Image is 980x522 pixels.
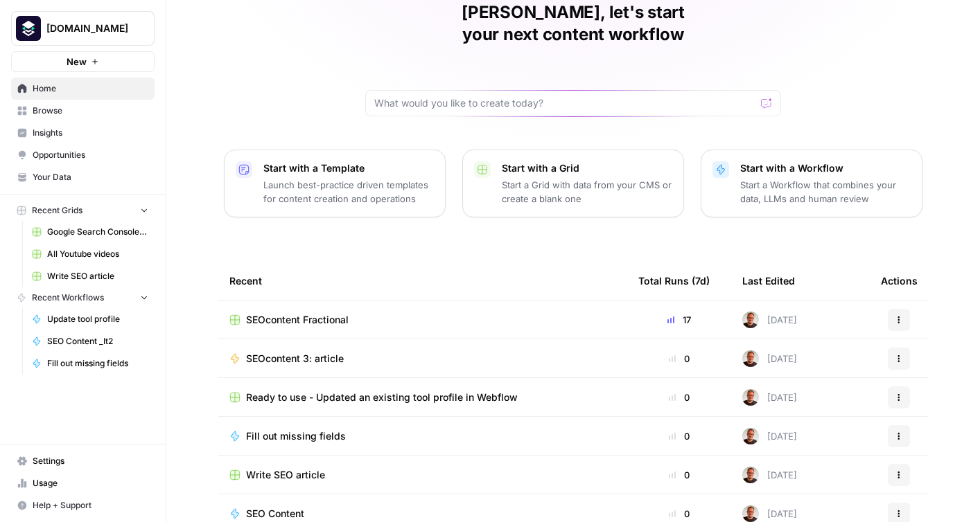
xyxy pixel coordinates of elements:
div: [DATE] [742,350,797,367]
span: SEO Content _It2 [47,335,148,348]
span: Opportunities [33,149,148,161]
p: Start with a Template [263,161,434,175]
img: 05r7orzsl0v58yrl68db1q04vvfj [742,350,759,367]
a: Update tool profile [26,308,155,330]
div: Recent [229,262,616,300]
span: Recent Workflows [32,291,104,304]
button: Start with a TemplateLaunch best-practice driven templates for content creation and operations [224,150,446,217]
div: 0 [638,352,720,366]
button: Workspace: Platformengineering.org [11,11,155,46]
img: 05r7orzsl0v58yrl68db1q04vvfj [742,467,759,483]
p: Start with a Grid [502,161,672,175]
span: Help + Support [33,499,148,512]
a: Fill out missing fields [26,352,155,375]
div: 0 [638,429,720,443]
a: SEOcontent 3: article [229,352,616,366]
a: Fill out missing fields [229,429,616,443]
span: Google Search Console - [DOMAIN_NAME] [47,226,148,238]
span: Fill out missing fields [47,357,148,370]
span: Usage [33,477,148,489]
img: Platformengineering.org Logo [16,16,41,41]
div: 0 [638,390,720,404]
p: Start a Workflow that combines your data, LLMs and human review [740,178,911,206]
img: 05r7orzsl0v58yrl68db1q04vvfj [742,312,759,328]
span: SEO Content [246,507,304,521]
a: SEO Content _It2 [26,330,155,352]
a: Insights [11,122,155,144]
h1: [PERSON_NAME], let's start your next content workflow [365,1,781,46]
a: Usage [11,472,155,494]
span: Browse [33,105,148,117]
span: Write SEO article [246,468,325,482]
span: SEOcontent Fractional [246,313,349,327]
button: Help + Support [11,494,155,516]
div: [DATE] [742,312,797,328]
a: Home [11,78,155,100]
a: Browse [11,100,155,122]
a: Settings [11,450,155,472]
div: [DATE] [742,389,797,406]
div: Total Runs (7d) [638,262,710,300]
button: Recent Grids [11,200,155,221]
span: Ready to use - Updated an existing tool profile in Webflow [246,390,518,404]
div: 0 [638,468,720,482]
img: 05r7orzsl0v58yrl68db1q04vvfj [742,428,759,444]
span: Update tool profile [47,313,148,325]
p: Start with a Workflow [740,161,911,175]
div: Actions [881,262,918,300]
p: Start a Grid with data from your CMS or create a blank one [502,178,672,206]
button: Recent Workflows [11,287,155,308]
img: 05r7orzsl0v58yrl68db1q04vvfj [742,389,759,406]
input: What would you like to create today? [374,96,755,110]
span: Fill out missing fields [246,429,346,443]
a: Google Search Console - [DOMAIN_NAME] [26,221,155,243]
div: [DATE] [742,505,797,522]
div: [DATE] [742,467,797,483]
span: Settings [33,455,148,467]
a: SEO Content [229,507,616,521]
span: Insights [33,127,148,139]
a: Ready to use - Updated an existing tool profile in Webflow [229,390,616,404]
span: Home [33,82,148,95]
span: [DOMAIN_NAME] [46,21,130,35]
img: 05r7orzsl0v58yrl68db1q04vvfj [742,505,759,522]
div: 0 [638,507,720,521]
span: Recent Grids [32,204,82,217]
a: All Youtube videos [26,243,155,265]
a: SEOcontent Fractional [229,313,616,327]
span: Your Data [33,171,148,183]
a: Write SEO article [229,468,616,482]
a: Opportunities [11,144,155,166]
button: Start with a GridStart a Grid with data from your CMS or create a blank one [462,150,684,217]
div: 17 [638,313,720,327]
button: Start with a WorkflowStart a Workflow that combines your data, LLMs and human review [701,150,922,217]
p: Launch best-practice driven templates for content creation and operations [263,178,434,206]
span: New [67,55,87,69]
div: [DATE] [742,428,797,444]
button: New [11,51,155,72]
div: Last Edited [742,262,795,300]
a: Your Data [11,166,155,188]
span: Write SEO article [47,270,148,282]
a: Write SEO article [26,265,155,287]
span: All Youtube videos [47,248,148,260]
span: SEOcontent 3: article [246,352,344,366]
